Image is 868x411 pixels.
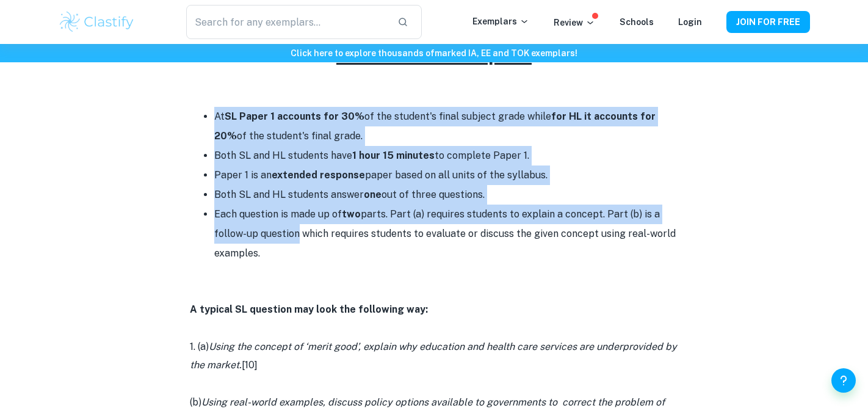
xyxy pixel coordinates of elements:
button: JOIN FOR FREE [726,11,810,33]
strong: 1 hour 15 [352,150,394,161]
p: 1. (a) [10] [190,338,678,375]
strong: one [364,189,382,200]
button: Help and Feedback [831,368,856,393]
li: At of the student's final subject grade while of the student's final grade. [214,107,678,146]
li: Both SL and HL students answer out of three questions. [214,185,678,205]
li: Both SL and HL students have to complete Paper 1. [214,146,678,165]
p: Review [554,16,595,29]
img: Clastify logo [58,10,136,34]
input: Search for any exemplars... [186,5,388,39]
li: Paper 1 is an paper based on all units of the syllabus. [214,165,678,185]
h6: Click here to explore thousands of marked IA, EE and TOK exemplars ! [2,46,866,60]
strong: extended response [272,169,365,181]
li: Each question is made up of parts. Part (a) requires students to explain a concept. Part (b) is a... [214,205,678,263]
p: Exemplars [472,15,529,28]
strong: A typical SL question may look the following way: [190,304,428,315]
i: Using the concept of ‘merit good’, explain why education and health care services are underprovid... [190,341,677,371]
a: Schools [620,17,654,27]
a: Login [678,17,702,27]
strong: SL Paper 1 accounts for 30% [225,111,364,122]
strong: two [342,208,361,220]
strong: minutes [396,150,435,161]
